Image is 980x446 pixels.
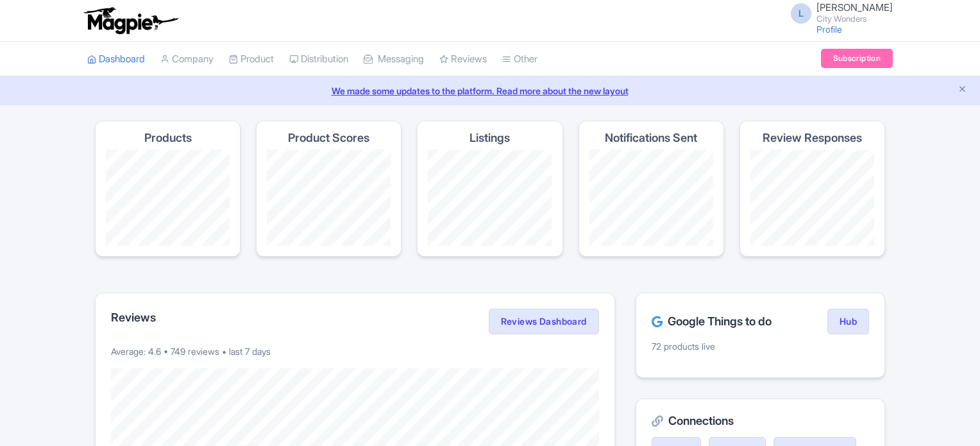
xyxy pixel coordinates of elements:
[489,309,599,334] a: Reviews Dashboard
[439,42,487,77] a: Reviews
[783,3,893,23] a: L [PERSON_NAME] City Wonders
[87,42,145,77] a: Dashboard
[502,42,537,77] a: Other
[958,83,967,98] button: Close announcement
[605,132,697,144] h4: Notifications Sent
[81,6,180,35] img: logo-ab69f6fb50320c5b225c76a69d11143b.png
[288,132,369,144] h4: Product Scores
[8,84,972,98] a: We made some updates to the platform. Read more about the new layout
[821,49,893,68] a: Subscription
[652,415,869,427] h2: Connections
[144,132,192,144] h4: Products
[652,315,772,328] h2: Google Things to do
[816,15,893,23] small: City Wonders
[111,311,156,324] h2: Reviews
[652,339,869,353] p: 72 products live
[791,3,811,24] span: L
[229,42,274,77] a: Product
[289,42,348,77] a: Distribution
[160,42,214,77] a: Company
[469,132,510,144] h4: Listings
[364,42,424,77] a: Messaging
[816,24,842,35] a: Profile
[763,132,862,144] h4: Review Responses
[827,309,869,334] a: Hub
[111,345,599,358] p: Average: 4.6 • 749 reviews • last 7 days
[816,1,893,13] span: [PERSON_NAME]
